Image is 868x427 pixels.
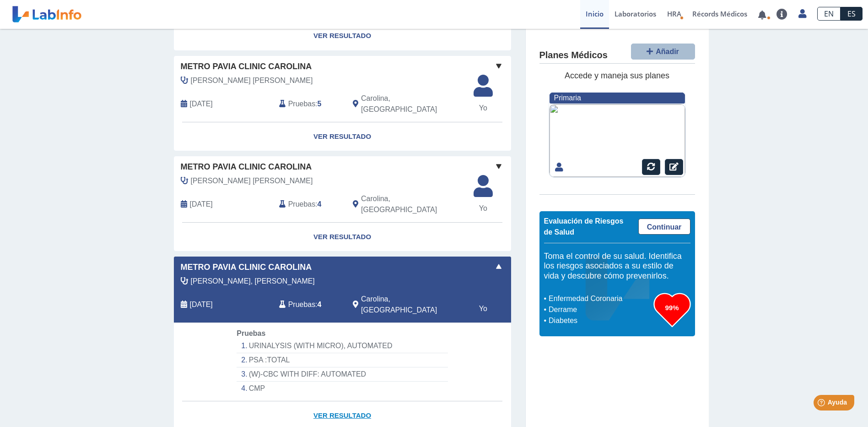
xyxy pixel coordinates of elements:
[237,329,265,337] span: Pruebas
[272,93,346,115] div: :
[237,367,447,382] li: (W)-CBC WITH DIFF: AUTOMATED
[191,75,313,86] span: Munoz Marin, Roberto
[361,193,462,215] span: Carolina, PR
[787,391,858,417] iframe: Help widget launcher
[544,252,690,281] h5: Toma el control de su salud. Identifica los riesgos asociados a su estilo de vida y descubre cómo...
[361,294,462,316] span: Carolina, PR
[318,100,322,108] b: 5
[539,50,608,61] h4: Planes Médicos
[237,353,447,367] li: PSA :TOTAL
[546,315,654,326] li: Diabetes
[656,48,679,55] span: Añadir
[190,99,213,109] span: 2024-01-31
[181,60,312,73] span: Metro Pavia Clinic Carolina
[318,301,322,308] b: 4
[361,93,462,115] span: Carolina, PR
[817,7,841,21] a: EN
[631,44,695,60] button: Añadir
[181,161,312,173] span: Metro Pavia Clinic Carolina
[237,339,447,353] li: URINALYSIS (WITH MICRO), AUTOMATED
[546,304,654,315] li: Derrame
[174,22,511,50] a: Ver Resultado
[272,294,346,316] div: :
[654,302,690,313] h3: 99%
[174,122,511,151] a: Ver Resultado
[190,199,213,210] span: 2023-09-01
[647,223,682,231] span: Continuar
[237,382,447,395] li: CMP
[468,203,498,214] span: Yo
[565,71,669,80] span: Accede y maneja sus planes
[191,276,315,287] span: Nieves Latimer, Gil
[181,261,312,274] span: Metro Pavia Clinic Carolina
[841,7,863,21] a: ES
[554,94,581,102] span: Primaria
[638,219,690,235] a: Continuar
[318,200,322,208] b: 4
[546,293,654,304] li: Enfermedad Coronaria
[191,175,313,186] span: Munoz Marin, Roberto
[174,223,511,252] a: Ver Resultado
[288,299,315,310] span: Pruebas
[468,103,498,114] span: Yo
[190,299,213,310] span: 2023-06-05
[288,199,315,210] span: Pruebas
[544,217,624,236] span: Evaluación de Riesgos de Salud
[288,99,315,109] span: Pruebas
[272,193,346,215] div: :
[667,9,681,18] span: HRA
[468,303,498,314] span: Yo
